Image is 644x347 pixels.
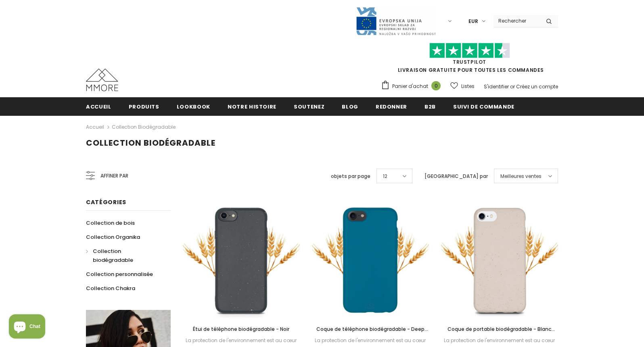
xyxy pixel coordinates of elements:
[424,97,436,115] a: B2B
[484,83,509,90] a: S'identifier
[376,103,407,111] span: Redonner
[112,123,176,130] a: Collection biodégradable
[86,137,215,148] span: Collection biodégradable
[431,81,441,90] span: 0
[86,219,135,227] span: Collection de bois
[86,281,135,295] a: Collection Chakra
[86,267,153,281] a: Collection personnalisée
[450,79,475,93] a: Listes
[86,122,104,132] a: Accueil
[381,46,558,73] span: LIVRAISON GRATUITE POUR TOUTES LES COMMANDES
[493,15,540,27] input: Search Site
[316,326,428,341] span: Coque de téléphone biodégradable - Deep Sea Blue
[86,216,135,230] a: Collection de bois
[193,326,289,332] span: Étui de téléphone biodégradable - Noir
[500,172,542,180] span: Meilleures ventes
[468,17,478,25] span: EUR
[376,97,407,115] a: Redonner
[510,83,515,90] span: or
[342,103,358,111] span: Blog
[86,198,126,206] span: Catégories
[381,80,445,92] a: Panier d'achat 0
[355,17,436,24] a: Javni Razpis
[6,314,48,341] inbox-online-store-chat: Shopify online store chat
[183,325,300,334] a: Étui de téléphone biodégradable - Noir
[177,97,210,115] a: Lookbook
[447,326,555,341] span: Coque de portable biodégradable - Blanc naturel
[86,97,111,115] a: Accueil
[424,103,436,111] span: B2B
[93,247,133,264] span: Collection biodégradable
[86,270,153,278] span: Collection personnalisée
[228,103,276,111] span: Notre histoire
[86,230,140,244] a: Collection Organika
[424,172,488,180] label: [GEOGRAPHIC_DATA] par
[86,103,111,111] span: Accueil
[383,172,387,180] span: 12
[312,325,429,334] a: Coque de téléphone biodégradable - Deep Sea Blue
[516,83,558,90] a: Créez un compte
[86,284,135,292] span: Collection Chakra
[331,172,370,180] label: objets par page
[129,97,159,115] a: Produits
[86,69,118,91] img: Cas MMORE
[86,233,140,241] span: Collection Organika
[294,103,324,111] span: soutenez
[129,103,159,111] span: Produits
[86,244,162,267] a: Collection biodégradable
[228,97,276,115] a: Notre histoire
[453,103,514,111] span: Suivi de commande
[177,103,210,111] span: Lookbook
[461,82,475,90] span: Listes
[100,171,128,180] span: Affiner par
[355,6,436,36] img: Javni Razpis
[453,97,514,115] a: Suivi de commande
[392,82,428,90] span: Panier d'achat
[342,97,358,115] a: Blog
[453,59,486,65] a: TrustPilot
[294,97,324,115] a: soutenez
[441,325,558,334] a: Coque de portable biodégradable - Blanc naturel
[429,43,510,59] img: Faites confiance aux étoiles pilotes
